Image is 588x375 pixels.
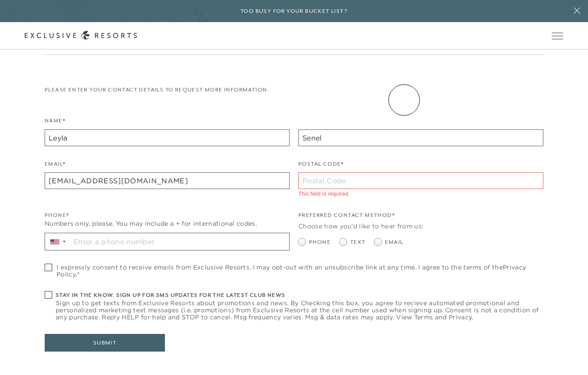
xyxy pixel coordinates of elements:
input: Last [298,129,543,146]
label: Postal Code* [298,160,344,173]
button: Open navigation [552,33,563,39]
span: Email [385,238,404,246]
input: Enter a phone number [70,233,289,250]
span: Text [350,238,366,246]
label: Email* [45,160,65,173]
legend: Preferred Contact Method* [298,211,395,224]
input: Postal Code [298,172,543,189]
label: Name* [45,117,65,129]
span: Sign up to get texts from Exclusive Resorts about promotions and news. By Checking this box, you ... [56,299,543,321]
h6: Too busy for your bucket list? [241,7,347,15]
button: Submit [45,334,165,352]
div: Choose how you'd like to hear from us: [298,222,543,231]
li: This field is required. [298,191,350,197]
h6: Stay in the know. Sign up for sms updates for the latest club news [56,291,543,299]
span: I expressly consent to receive emails from Exclusive Resorts. I may opt-out with an unsubscribe l... [57,264,543,278]
div: Country Code Selector [45,233,70,250]
span: ▼ [61,239,67,244]
input: name@example.com [45,172,290,189]
div: Phone* [45,211,290,220]
div: Numbers only, please. You may include a + for international codes. [45,219,290,228]
p: Please enter your contact details to request more information: [45,86,543,94]
span: Phone [309,238,331,246]
a: Privacy Policy [57,263,526,278]
input: First [45,129,290,146]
